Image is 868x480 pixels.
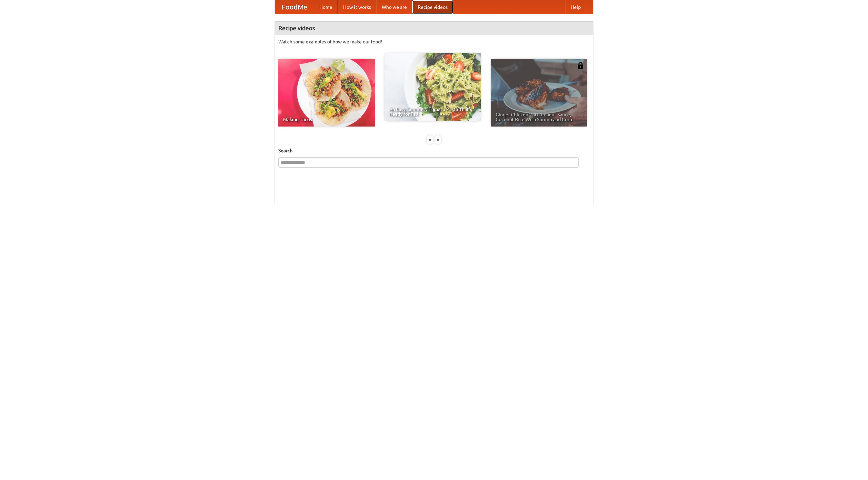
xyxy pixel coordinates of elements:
a: How it works [338,0,376,14]
a: Help [565,0,586,14]
h5: Search [278,147,590,154]
h4: Recipe videos [275,21,593,35]
p: Watch some examples of how we make our food! [278,38,590,45]
span: Making Tacos [283,117,370,122]
a: Home [314,0,338,14]
span: An Easy, Summery Tomato Pasta That's Ready for Fall [389,107,476,116]
img: 483408.png [577,62,584,69]
a: Making Tacos [278,59,375,127]
a: FoodMe [275,0,314,14]
a: An Easy, Summery Tomato Pasta That's Ready for Fall [384,53,481,121]
a: Who we are [376,0,412,14]
a: Recipe videos [412,0,453,14]
div: « [427,135,433,144]
div: » [435,135,441,144]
